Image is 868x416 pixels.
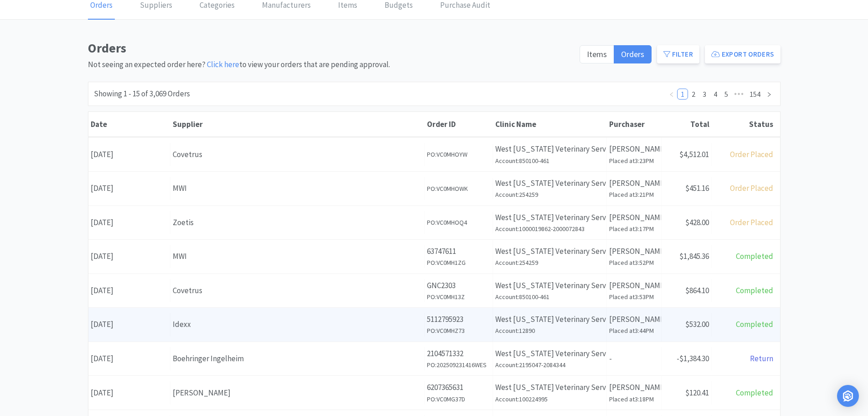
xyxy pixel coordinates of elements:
li: 1 [677,89,688,100]
h6: Account: 254259 [495,190,604,200]
p: West [US_STATE] Veterinary Service [495,245,604,258]
li: 4 [710,89,721,100]
a: 3 [699,89,709,99]
span: $864.10 [685,285,709,295]
span: Return [750,353,773,363]
span: ••• [732,89,746,100]
h6: Account: 2195047-2084344 [495,360,604,370]
a: 1 [678,89,688,99]
li: Previous Page [666,89,677,100]
h6: Placed at 3:17PM [609,224,659,234]
button: Export Orders [705,45,781,63]
div: Status [714,119,773,129]
p: [PERSON_NAME] [609,211,659,224]
h6: Placed at 3:44PM [609,326,659,336]
a: 2 [688,89,699,99]
a: 5 [721,89,731,99]
div: Date [91,119,168,129]
h6: Placed at 3:21PM [609,190,659,200]
div: [DATE] [88,245,170,268]
h6: Account: 12890 [495,326,604,336]
span: Order Placed [730,183,773,193]
div: Order ID [427,119,491,129]
span: $532.00 [685,319,709,329]
span: Orders [621,49,644,59]
div: [DATE] [88,381,170,405]
p: West [US_STATE] Veterinary Service [495,177,604,190]
h6: PO: VC0MHZ73 [427,326,490,336]
div: Open Intercom Messenger [837,385,859,407]
span: Completed [736,251,773,261]
h6: Account: 100224995 [495,394,604,404]
p: 5112795923 [427,313,490,326]
div: Supplier [173,119,422,129]
span: $120.41 [685,388,709,398]
div: Showing 1 - 15 of 3,069 Orders [94,88,190,100]
li: 5 [721,89,732,100]
li: Next 5 Pages [732,89,746,100]
p: West [US_STATE] Veterinary Service [495,381,604,394]
h6: PO: VC0MH1ZG [427,258,490,268]
p: [PERSON_NAME] [609,143,659,155]
i: icon: left [669,92,674,97]
p: 63747611 [427,245,490,258]
div: [DATE] [88,347,170,370]
h6: PO: 202509231416WES [427,360,490,370]
div: Purchaser [609,119,659,129]
span: Completed [736,319,773,329]
span: Completed [736,285,773,295]
a: 154 [747,89,763,99]
p: West [US_STATE] Veterinary Service [495,143,604,155]
div: Zoetis [173,216,422,229]
h6: Placed at 3:18PM [609,394,659,404]
h6: PO: VC0MHOWK [427,184,490,194]
h1: Orders [88,38,574,58]
i: icon: right [766,92,772,97]
h6: Account: 254259 [495,258,604,268]
h6: PO: VC0MHOQ4 [427,217,490,227]
h6: Account: 850100-461 [495,292,604,302]
div: MWI [173,182,422,195]
div: [DATE] [88,143,170,166]
p: West [US_STATE] Veterinary Service [495,313,604,326]
div: Not seeing an expected order here? to view your orders that are pending approval. [88,38,574,71]
div: Covetrus [173,148,422,161]
p: West [US_STATE] Veterinary Service [495,211,604,224]
h6: PO: VC0MG37D [427,394,490,404]
div: Clinic Name [495,119,605,129]
p: GNC2303 [427,279,490,292]
div: [DATE] [88,313,170,336]
p: 6207365631 [427,381,490,394]
div: [DATE] [88,279,170,302]
div: Boehringer Ingelheim [173,353,422,365]
span: $451.16 [685,183,709,193]
p: - [609,353,659,365]
li: Next Page [764,89,775,100]
h6: Placed at 3:53PM [609,292,659,302]
p: West [US_STATE] Veterinary Service [495,279,604,292]
p: West [US_STATE] Veterinary Service [495,348,604,360]
p: [PERSON_NAME] [609,381,659,394]
p: 2104571332 [427,348,490,360]
span: $4,512.01 [679,149,709,159]
li: 154 [746,89,764,100]
a: Click here [207,59,239,69]
span: Completed [736,388,773,398]
span: Order Placed [730,149,773,159]
p: [PERSON_NAME] [609,245,659,258]
div: [PERSON_NAME] [173,387,422,399]
div: [DATE] [88,211,170,234]
h6: PO: VC0MH13Z [427,292,490,302]
div: MWI [173,250,422,263]
p: [PERSON_NAME] [609,313,659,326]
button: Filter [657,45,699,63]
span: Order Placed [730,217,773,227]
p: [PERSON_NAME] [609,177,659,190]
li: 3 [699,89,710,100]
span: $428.00 [685,217,709,227]
p: [PERSON_NAME] [609,279,659,292]
h6: Account: 1000019862-2000072843 [495,224,604,234]
a: 4 [710,89,720,99]
div: Covetrus [173,284,422,297]
li: 2 [688,89,699,100]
